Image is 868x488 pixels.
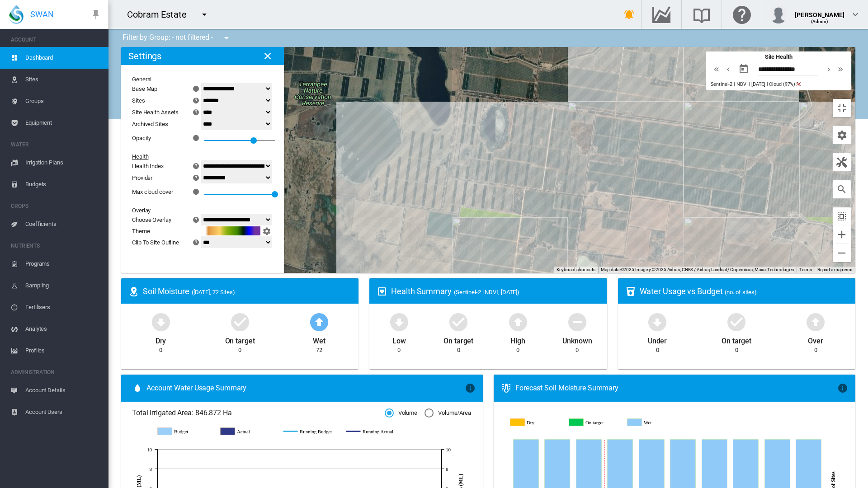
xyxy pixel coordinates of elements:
md-icon: icon-magnify [836,184,847,195]
md-icon: icon-chevron-double-right [835,64,845,75]
div: Dry [156,333,166,346]
button: icon-chevron-left [722,64,734,75]
div: 0 [457,346,460,354]
span: SWAN [30,9,54,20]
div: Theme [132,228,203,235]
div: 0 [656,346,659,354]
tspan: 8 [446,466,448,472]
button: icon-help-circle [190,95,203,106]
button: Keyboard shortcuts [557,267,595,273]
g: Dry [510,418,562,427]
div: General [132,76,273,83]
span: Equipment [25,112,101,134]
div: Sites [132,97,145,104]
button: icon-chevron-double-left [711,64,722,75]
span: ACCOUNT [11,33,101,47]
button: Zoom in [833,225,851,244]
button: icon-menu-down [217,29,236,47]
md-icon: icon-map-marker-radius [128,286,139,297]
md-radio-button: Volume [385,409,417,418]
div: 0 [159,346,162,354]
div: Filter by Group: - not filtered - [116,29,238,47]
div: Wet [313,333,325,346]
h2: Settings [128,51,161,61]
div: Max cloud cover [132,188,173,195]
button: md-calendar [735,60,753,78]
md-icon: icon-arrow-down-bold-circle [646,311,668,333]
a: Terms [799,267,812,272]
div: Unknown [562,333,592,346]
div: Water Usage vs Budget [640,286,848,297]
md-icon: Search the knowledge base [691,9,712,20]
md-icon: icon-help-circle [191,107,202,117]
md-icon: icon-checkbox-marked-circle [726,311,747,333]
span: Dashboard [25,47,101,69]
div: Archived Sites [132,121,203,127]
span: (Sentinel-2 | NDVI, [DATE]) [454,289,519,296]
md-icon: icon-cog [261,225,272,236]
div: [PERSON_NAME] [795,7,844,16]
div: Soil Moisture [143,286,351,297]
div: Overlay [132,207,273,214]
span: Map data ©2025 Imagery ©2025 Airbus, CNES / Airbus, Landsat / Copernicus, Maxar Technologies [601,267,794,272]
span: Profiles [25,340,101,361]
tspan: 10 [147,447,152,452]
tspan: 8 [150,466,152,472]
md-icon: icon-content-cut [795,81,802,88]
g: Running Budget [283,427,337,436]
md-icon: icon-help-circle [191,214,202,225]
span: (Admin) [811,19,829,24]
md-icon: icon-information [465,383,476,394]
span: Budgets [25,174,101,195]
span: Fertilisers [25,296,101,318]
div: Site Health Assets [132,109,179,116]
button: icon-help-circle [190,214,203,225]
div: 0 [735,346,738,354]
md-icon: Go to the Data Hub [651,9,672,20]
md-radio-button: Volume/Area [425,409,471,418]
div: 72 [316,346,322,354]
span: Programs [25,253,101,275]
span: Site Health [765,53,793,60]
md-icon: icon-help-circle [191,95,202,106]
md-icon: icon-arrow-down-bold-circle [150,311,172,333]
button: icon-select-all [833,207,851,225]
span: Irrigation Plans [25,152,101,174]
g: Budget [158,427,212,436]
button: Toggle fullscreen view [833,99,851,117]
button: icon-close [259,47,277,65]
div: Opacity [132,135,151,141]
span: Total Irrigated Area: 846.872 Ha [132,408,385,418]
div: On target [722,333,751,346]
button: icon-cog [260,225,273,236]
span: Account Water Usage Summary [146,383,465,393]
a: Report a map error [817,267,853,272]
md-icon: icon-chevron-double-left [712,64,722,75]
tspan: 10 [446,447,451,452]
md-icon: icon-information [837,383,848,394]
div: Under [648,333,667,346]
img: SWAN-Landscape-Logo-Colour-drop.png [9,5,24,24]
div: High [510,333,525,346]
div: Forecast Soil Moisture Summary [515,383,837,393]
md-icon: icon-arrow-down-bold-circle [388,311,410,333]
md-icon: icon-chevron-left [723,64,733,75]
md-icon: icon-select-all [836,211,847,222]
button: icon-help-circle [190,237,203,248]
div: Provider [132,174,152,181]
button: icon-cog [833,126,851,144]
md-icon: icon-help-circle [191,237,202,248]
md-icon: icon-arrow-up-bold-circle [805,311,826,333]
div: 0 [576,346,579,354]
span: Groups [25,90,101,112]
md-icon: icon-help-circle [191,160,202,171]
img: profile.jpg [769,5,788,23]
md-icon: icon-checkbox-marked-circle [448,311,469,333]
md-icon: icon-chevron-right [824,64,834,75]
md-icon: icon-information [192,186,203,197]
div: Low [392,333,406,346]
md-icon: icon-minus-circle [566,311,588,333]
div: Health [132,153,273,160]
md-icon: icon-water [132,383,143,394]
button: Zoom out [833,244,851,262]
